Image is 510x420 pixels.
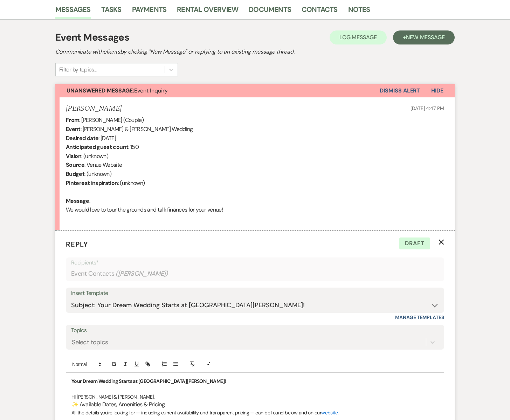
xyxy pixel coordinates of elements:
[431,87,443,94] span: Hide
[101,4,122,19] a: Tasks
[72,337,108,347] div: Select topics
[177,4,238,19] a: Rental Overview
[132,4,167,19] a: Payments
[420,84,455,97] button: Hide
[66,161,84,168] b: Source
[302,4,338,19] a: Contacts
[66,143,128,151] b: Anticipated guest count
[348,4,370,19] a: Notes
[321,409,338,416] a: website
[249,4,291,19] a: Documents
[66,125,81,133] b: Event
[71,267,439,281] div: Event Contacts
[406,34,445,41] span: New Message
[71,409,439,416] p: All the details you're looking for — including current availability and transparent pricing — can...
[66,116,444,223] div: : [PERSON_NAME] (Couple) : [PERSON_NAME] & [PERSON_NAME] Wedding : [DATE] : 150 : (unknown) : Ven...
[71,378,226,384] strong: Your Dream Wedding Starts at [GEOGRAPHIC_DATA][PERSON_NAME]!
[395,314,444,321] a: Manage Templates
[66,135,98,142] b: Desired date
[59,66,97,74] div: Filter by topics...
[66,152,81,160] b: Vision
[67,87,134,94] strong: Unanswered Message:
[339,34,377,41] span: Log Message
[55,48,455,56] h2: Communicate with clients by clicking "New Message" or replying to an existing message thread.
[66,240,88,249] span: Reply
[71,325,439,336] label: Topics
[66,170,84,178] b: Budget
[66,116,79,124] b: From
[71,401,439,409] h3: ✨ Available Dates, Amenities & Pricing
[55,84,380,97] button: Unanswered Message:Event Inquiry
[66,179,118,187] b: Pinterest inspiration
[66,104,122,113] h5: [PERSON_NAME]
[399,237,430,249] span: Draft
[55,30,129,45] h1: Event Messages
[393,30,455,44] button: +New Message
[71,288,439,298] div: Insert Template
[66,197,89,205] b: Message
[55,4,91,19] a: Messages
[380,84,420,97] button: Dismiss Alert
[330,30,387,44] button: Log Message
[71,394,155,400] span: Hi [PERSON_NAME] & [PERSON_NAME],
[116,269,168,278] span: ( [PERSON_NAME] )
[411,105,444,111] span: [DATE] 4:47 PM
[71,258,439,267] p: Recipients*
[67,87,168,94] span: Event Inquiry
